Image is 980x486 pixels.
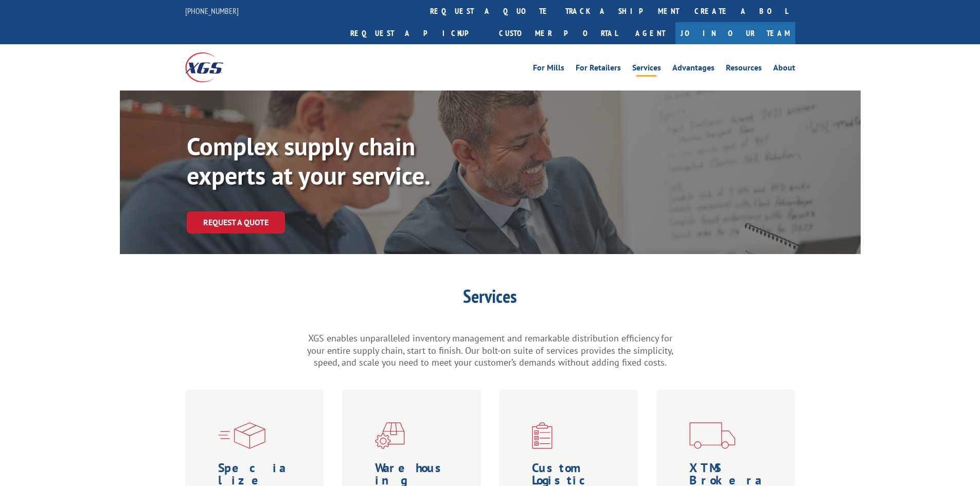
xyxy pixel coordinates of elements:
[672,64,715,75] a: Advantages
[533,64,564,75] a: For Mills
[218,422,265,449] img: xgs-icon-specialized-ltl-red
[187,132,495,191] p: Complex supply chain experts at your service.
[375,422,405,449] img: xgs-icon-warehouseing-cutting-fulfillment-red
[491,22,625,44] a: Customer Portal
[187,211,285,233] a: Request a Quote
[305,332,675,369] p: XGS enables unparalleled inventory management and remarkable distribution efficiency for your ent...
[185,6,239,16] a: [PHONE_NUMBER]
[343,22,491,44] a: Request a pickup
[576,64,621,75] a: For Retailers
[675,22,795,44] a: Join Our Team
[532,422,553,449] img: xgs-icon-custom-logistics-solutions-red
[625,22,675,44] a: Agent
[689,422,735,449] img: xgs-icon-transportation-forms-red
[773,64,795,75] a: About
[305,287,675,311] h1: Services
[632,64,661,75] a: Services
[726,64,762,75] a: Resources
